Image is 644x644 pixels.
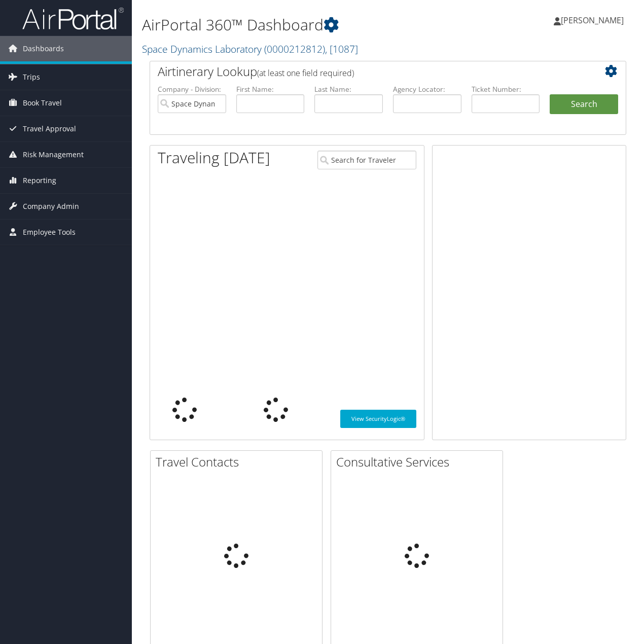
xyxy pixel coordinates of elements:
h1: AirPortal 360™ Dashboard [142,14,470,35]
h2: Airtinerary Lookup [158,63,579,80]
label: Agency Locator: [393,84,461,94]
span: Reporting [23,168,56,193]
h2: Travel Contacts [156,453,322,471]
img: airportal-logo.png [22,7,124,30]
a: [PERSON_NAME] [554,5,634,35]
span: Company Admin [23,194,79,219]
span: (at least one field required) [257,67,354,79]
label: Company - Division: [158,84,226,94]
span: ( 0000212812 ) [264,42,325,56]
a: Space Dynamics Laboratory [142,42,358,56]
h1: Traveling [DATE] [158,147,270,168]
span: Risk Management [23,142,84,167]
label: Ticket Number: [472,84,540,94]
label: Last Name: [314,84,383,94]
span: Travel Approval [23,116,76,141]
a: View SecurityLogic® [340,410,416,428]
label: First Name: [236,84,305,94]
button: Search [550,94,618,115]
input: Search for Traveler [317,151,416,169]
span: Trips [23,64,40,90]
span: [PERSON_NAME] [561,15,624,26]
span: Book Travel [23,90,62,116]
h2: Consultative Services [336,453,503,471]
span: Dashboards [23,36,64,61]
span: Employee Tools [23,220,76,245]
span: , [ 1087 ] [325,42,358,56]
